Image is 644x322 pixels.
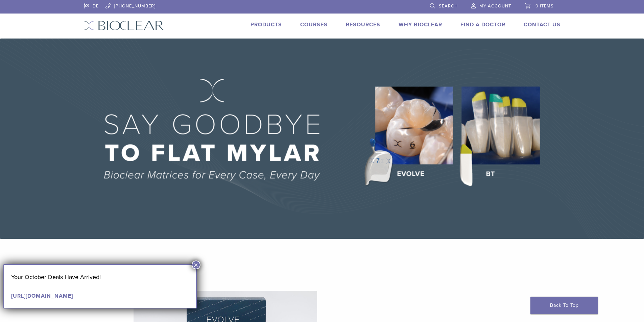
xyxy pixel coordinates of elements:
a: Contact Us [524,21,560,28]
a: Why Bioclear [399,21,442,28]
img: Bioclear [84,21,164,30]
a: Products [251,21,282,28]
span: 0 items [535,3,554,9]
span: Search [439,3,458,9]
a: Find A Doctor [460,21,505,28]
p: Your October Deals Have Arrived! [11,272,189,282]
span: My Account [479,3,511,9]
button: Close [192,261,200,269]
a: [URL][DOMAIN_NAME] [11,293,73,299]
a: Back To Top [530,297,598,314]
a: Courses [300,21,328,28]
a: Resources [346,21,380,28]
